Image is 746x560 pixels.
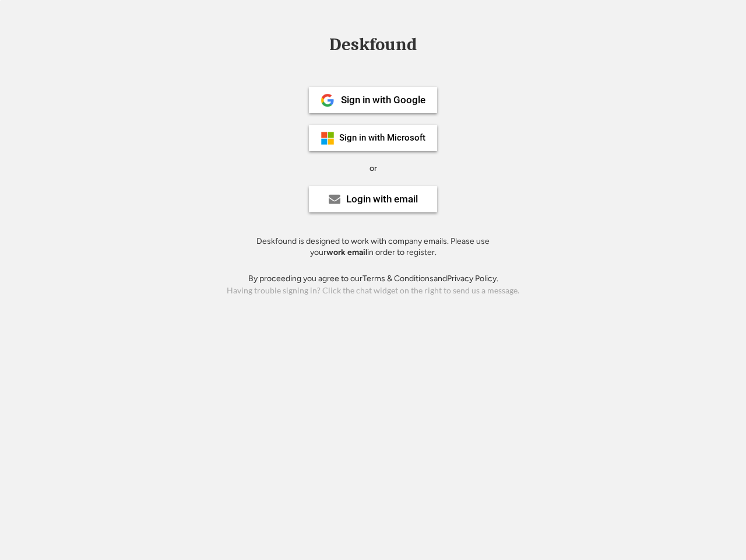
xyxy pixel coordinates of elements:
img: 1024px-Google__G__Logo.svg.png [321,93,335,107]
a: Privacy Policy. [447,274,498,283]
div: Deskfound [323,36,423,54]
div: Sign in with Google [341,95,425,105]
div: Sign in with Microsoft [339,134,425,142]
strong: work email [326,247,367,257]
a: Terms & Conditions [363,274,434,283]
div: or [370,163,377,174]
div: By proceeding you agree to our and [248,273,498,285]
div: Deskfound is designed to work with company emails. Please use your in order to register. [242,236,504,258]
div: Login with email [346,194,418,204]
img: ms-symbollockup_mssymbol_19.png [321,131,335,145]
